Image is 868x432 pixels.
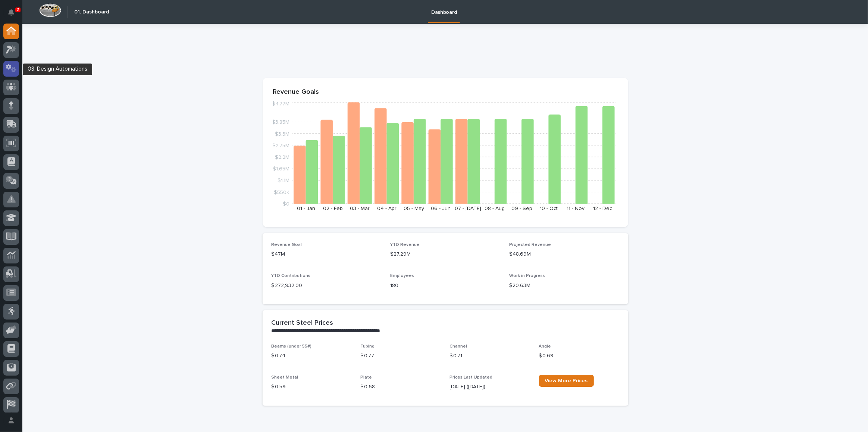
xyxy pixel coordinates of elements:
span: Work in Progress [509,274,545,278]
tspan: $2.2M [275,155,289,160]
span: Employees [390,274,414,278]
p: Revenue Goals [273,88,618,96]
h2: 01. Dashboard [74,9,109,15]
p: $48.69M [509,250,619,258]
span: YTD Revenue [390,243,420,247]
p: $ 0.59 [272,383,352,391]
span: Prices Last Updated [450,375,493,380]
text: 10 - Oct [540,206,558,211]
tspan: $1.65M [273,167,289,172]
p: 180 [390,282,500,290]
div: Notifications2 [9,9,19,21]
button: Notifications [3,4,19,20]
p: [DATE] ([DATE]) [450,383,530,391]
text: 01 - Jan [297,206,315,211]
span: Sheet Metal [272,375,298,380]
p: $ 0.69 [539,352,619,360]
tspan: $1.1M [278,178,289,183]
span: Projected Revenue [509,243,551,247]
p: $27.29M [390,250,500,258]
text: 12 - Dec [593,206,612,211]
text: 11 - Nov [567,206,585,211]
text: 04 - Apr [377,206,397,211]
p: 2 [16,7,19,12]
text: 03 - Mar [350,206,370,211]
text: 05 - May [404,206,424,211]
h2: Current Steel Prices [272,319,333,327]
tspan: $550K [274,190,289,195]
span: View More Prices [545,378,588,383]
span: Angle [539,344,551,349]
tspan: $2.75M [272,143,289,148]
p: $20.63M [509,282,619,290]
text: 09 - Sep [511,206,532,211]
tspan: $3.3M [275,132,289,137]
p: $ 272,932.00 [272,282,382,290]
span: YTD Contributions [272,274,311,278]
tspan: $4.77M [272,102,289,107]
a: View More Prices [539,375,594,387]
img: Workspace Logo [39,3,61,17]
p: $ 0.74 [272,352,352,360]
span: Tubing [361,344,375,349]
p: $ 0.68 [361,383,441,391]
span: Revenue Goal [272,243,302,247]
text: 06 - Jun [431,206,451,211]
tspan: $3.85M [272,120,289,125]
span: Plate [361,375,372,380]
p: $47M [272,250,382,258]
p: $ 0.71 [450,352,530,360]
text: 08 - Aug [485,206,505,211]
text: 02 - Feb [323,206,343,211]
p: $ 0.77 [361,352,441,360]
span: Channel [450,344,467,349]
span: Beams (under 55#) [272,344,312,349]
text: 07 - [DATE] [454,206,481,211]
tspan: $0 [283,201,289,207]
